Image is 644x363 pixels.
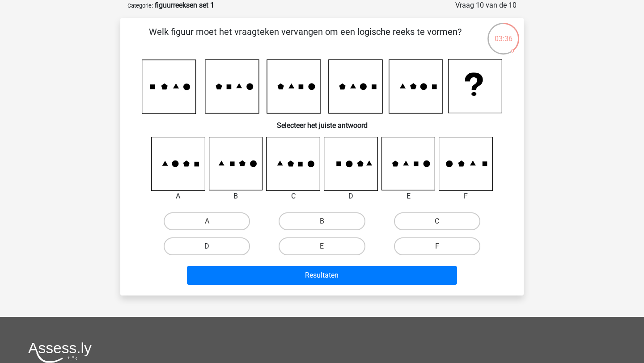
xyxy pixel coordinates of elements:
[28,342,92,363] img: Assessly logo
[187,266,458,285] button: Resultaten
[279,212,365,230] label: B
[279,237,365,255] label: E
[394,237,480,255] label: F
[164,212,250,230] label: A
[164,237,250,255] label: D
[432,191,500,202] div: F
[202,191,270,202] div: B
[259,191,327,202] div: C
[144,191,212,202] div: A
[317,191,385,202] div: D
[155,1,214,9] strong: figuurreeksen set 1
[375,191,442,202] div: E
[135,114,509,130] h6: Selecteer het juiste antwoord
[127,2,153,9] small: Categorie:
[394,212,480,230] label: C
[135,25,476,52] p: Welk figuur moet het vraagteken vervangen om een logische reeks te vormen?
[487,22,520,44] div: 03:36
